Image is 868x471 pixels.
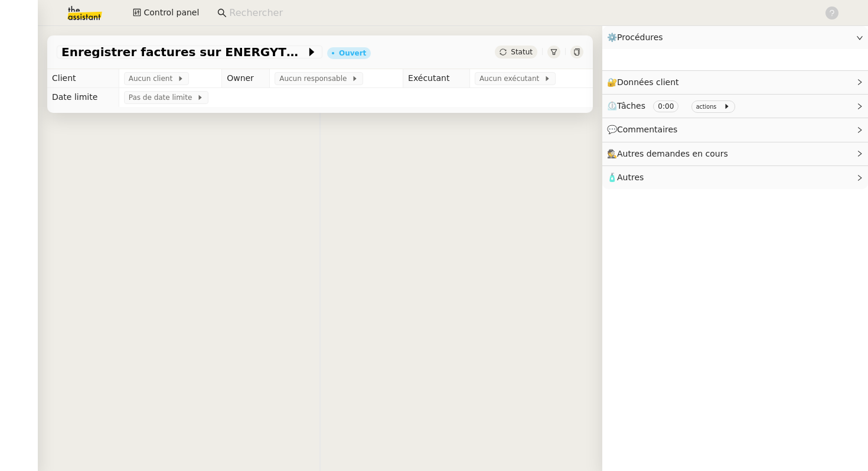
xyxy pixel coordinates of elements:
[602,118,868,141] div: 💬Commentaires
[602,95,868,118] div: ⏲️Tâches 0:00 actions
[279,73,351,85] span: Aucun responsable
[617,173,644,182] span: Autres
[129,73,177,85] span: Aucun client
[607,125,683,134] span: 💬
[222,69,270,88] td: Owner
[61,46,306,58] span: Enregistrer factures sur ENERGYTRACK
[602,142,868,165] div: 🕵️Autres demandes en cours
[617,149,728,158] span: Autres demandes en cours
[47,88,119,107] td: Date limite
[47,69,119,88] td: Client
[607,149,733,158] span: 🕵️
[602,71,868,94] div: 🔐Données client
[479,73,544,85] span: Aucun exécutant
[602,166,868,189] div: 🧴Autres
[653,100,678,112] nz-tag: 0:00
[339,50,366,57] div: Ouvert
[602,26,868,49] div: ⚙️Procédures
[126,5,206,21] button: Control panel
[511,48,533,56] span: Statut
[143,6,199,20] span: Control panel
[617,77,679,87] span: Données client
[607,101,740,111] span: ⏲️
[229,5,812,21] input: Rechercher
[617,33,663,42] span: Procédures
[617,101,645,111] span: Tâches
[607,76,684,89] span: 🔐
[607,31,668,44] span: ⚙️
[129,92,197,103] span: Pas de date limite
[696,103,717,110] small: actions
[607,173,644,182] span: 🧴
[403,69,470,88] td: Exécutant
[617,125,677,134] span: Commentaires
